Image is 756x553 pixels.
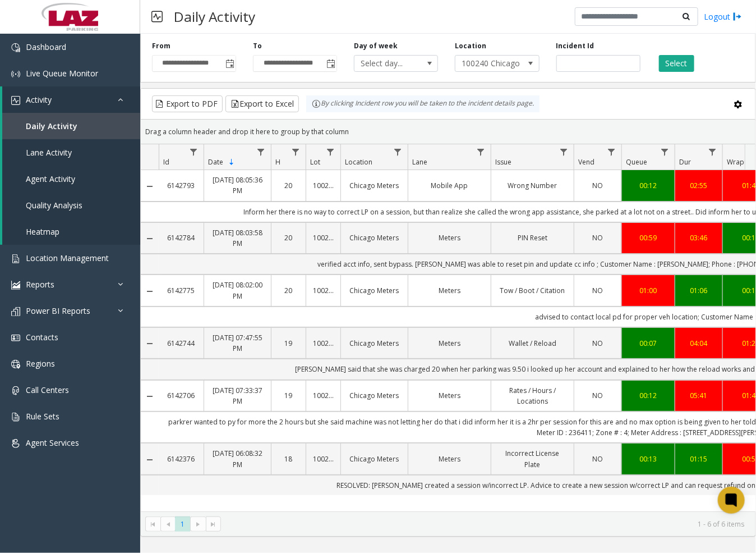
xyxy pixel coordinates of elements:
a: 6142775 [165,285,197,296]
span: Queue [626,157,647,167]
img: 'icon' [11,413,20,422]
a: Chicago Meters [348,454,401,464]
span: Dur [679,157,691,167]
a: Location Filter Menu [390,144,405,159]
div: By clicking Incident row you will be taken to the incident details page. [306,95,540,112]
img: 'icon' [11,386,20,395]
a: 100240 [313,338,334,349]
a: Agent Activity [2,166,140,192]
span: Toggle popup [223,56,236,71]
a: Vend Filter Menu [604,144,619,159]
img: 'icon' [11,281,20,290]
span: Daily Activity [26,121,77,131]
span: NO [593,454,603,464]
span: Toggle popup [324,56,336,71]
a: H Filter Menu [288,144,303,159]
span: H [275,157,280,167]
a: Logout [704,11,742,22]
a: Collapse Details [141,287,159,296]
span: NO [593,339,603,348]
a: 20 [278,232,299,243]
label: Incident Id [556,41,594,51]
a: Issue Filter Menu [556,144,571,159]
span: Call Centers [26,385,69,395]
a: Collapse Details [141,455,159,464]
img: 'icon' [11,439,20,448]
span: Lane [412,157,427,167]
a: 02:55 [682,180,716,191]
a: 01:00 [629,285,668,296]
a: Heatmap [2,218,140,245]
a: Wallet / Reload [498,338,567,349]
span: Date [208,157,223,167]
span: Activity [26,94,52,105]
a: Meters [415,338,484,349]
div: 00:07 [629,338,668,349]
a: Collapse Details [141,234,159,243]
a: NO [581,285,615,296]
a: 20 [278,180,299,191]
img: 'icon' [11,254,20,263]
a: 01:06 [682,285,716,296]
a: Meters [415,454,484,464]
div: 03:46 [682,232,716,243]
div: 05:41 [682,390,716,401]
a: Chicago Meters [348,180,401,191]
img: 'icon' [11,333,20,342]
a: Chicago Meters [348,338,401,349]
span: Sortable [227,158,236,167]
img: 'icon' [11,96,20,105]
a: 6142793 [165,180,197,191]
a: 00:12 [629,390,668,401]
span: Power BI Reports [26,305,90,316]
a: 100240 [313,180,334,191]
span: Rule Sets [26,411,59,422]
button: Export to Excel [225,95,299,112]
span: Lane Activity [26,147,72,158]
a: NO [581,180,615,191]
a: Collapse Details [141,392,159,401]
a: NO [581,338,615,349]
a: Lot Filter Menu [323,144,338,159]
a: Collapse Details [141,339,159,348]
a: Wrong Number [498,180,567,191]
a: NO [581,232,615,243]
span: Agent Activity [26,173,75,184]
span: Heatmap [26,226,59,237]
a: 04:04 [682,338,716,349]
a: 00:13 [629,454,668,464]
img: 'icon' [11,307,20,316]
label: Location [455,41,486,51]
a: [DATE] 08:05:36 PM [211,175,264,196]
a: 20 [278,285,299,296]
img: 'icon' [11,70,20,79]
a: 00:59 [629,232,668,243]
span: Contacts [26,332,58,342]
a: Tow / Boot / Citation [498,285,567,296]
a: Collapse Details [141,182,159,191]
div: Data table [141,144,755,511]
span: Vend [578,157,594,167]
a: 100240 [313,390,334,401]
div: 00:12 [629,180,668,191]
a: Queue Filter Menu [657,144,672,159]
span: Lot [310,157,320,167]
a: 6142744 [165,338,197,349]
a: 100240 [313,232,334,243]
a: Quality Analysis [2,192,140,218]
a: Meters [415,232,484,243]
div: Drag a column header and drop it here to group by that column [141,122,755,141]
a: Lane Activity [2,139,140,166]
a: 18 [278,454,299,464]
a: Meters [415,390,484,401]
label: From [152,41,170,51]
a: [DATE] 07:33:37 PM [211,385,264,406]
span: NO [593,391,603,400]
a: 100240 [313,454,334,464]
a: Mobile App [415,180,484,191]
